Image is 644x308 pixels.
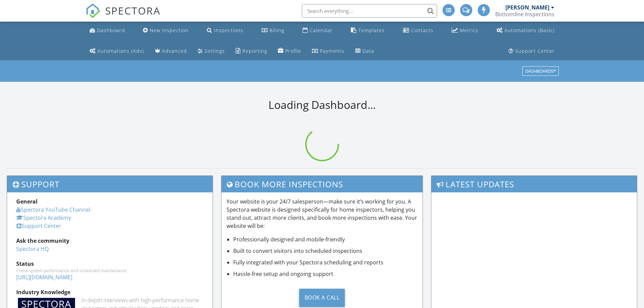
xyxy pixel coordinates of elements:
[233,247,418,255] li: Built to convert visitors into scheduled inspections
[16,206,90,213] a: Spectora YouTube Channel
[226,197,418,230] p: Your website is your 24/7 salesperson—make sure it’s working for you. A Spectora website is desig...
[105,3,161,18] span: SPECTORA
[302,4,437,18] input: Search everything...
[494,24,557,37] a: Automations (Basic)
[411,27,433,33] div: Contacts
[495,11,554,18] div: Bottomline Inspections
[97,48,144,54] div: Automations (Adv)
[233,45,270,57] a: Reporting
[16,288,204,296] div: Industry Knowledge
[259,24,287,37] a: Billing
[87,45,147,57] a: Automations (Advanced)
[431,176,637,192] h3: Latest Updates
[310,27,333,33] div: Calendar
[86,9,161,23] a: SPECTORA
[320,48,344,54] div: Payments
[16,260,204,268] div: Status
[400,24,436,37] a: Contacts
[16,198,38,205] strong: General
[152,45,190,57] a: Advanced
[195,45,228,57] a: Settings
[505,4,549,11] div: [PERSON_NAME]
[16,237,204,245] div: Ask the community
[300,24,335,37] a: Calendar
[504,27,555,33] div: Automations (Basic)
[275,45,304,57] a: Company Profile
[150,27,189,33] div: New Inspection
[205,48,225,54] div: Settings
[16,268,204,273] div: Check system performance and scheduled maintenance.
[358,27,385,33] div: Templates
[87,24,128,37] a: Dashboard
[309,45,347,57] a: Payments
[86,3,100,18] img: The Best Home Inspection Software - Spectora
[233,235,418,243] li: Professionally designed and mobile-friendly
[506,45,557,57] a: Support Center
[16,214,71,221] a: Spectora Academy
[233,258,418,266] li: Fully integrated with your Spectora scheduling and reports
[242,48,267,54] div: Reporting
[214,27,243,33] div: Inspections
[16,245,49,253] a: Spectora HQ
[233,270,418,278] li: Hassle-free setup and ongoing support
[522,67,559,76] button: Dashboards
[449,24,481,37] a: Metrics
[353,45,377,57] a: Data
[16,222,61,230] a: Support Center
[362,48,374,54] div: Data
[204,24,246,37] a: Inspections
[525,69,556,74] div: Dashboards
[16,274,72,281] a: [URL][DOMAIN_NAME]
[7,176,213,192] h3: Support
[140,24,191,37] a: New Inspection
[285,48,301,54] div: Profile
[269,27,284,33] div: Billing
[162,48,187,54] div: Advanced
[97,27,125,33] div: Dashboard
[515,48,555,54] div: Support Center
[460,27,478,33] div: Metrics
[221,176,423,192] h3: Book More Inspections
[348,24,387,37] a: Templates
[299,289,345,307] div: Book a Call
